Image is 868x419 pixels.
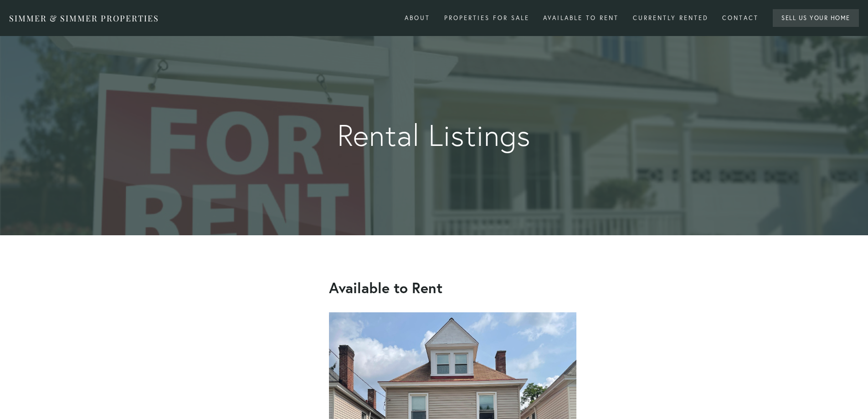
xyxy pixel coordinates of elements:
div: Currently rented [627,10,714,26]
a: Sell Us Your Home [773,9,859,27]
a: Contact [716,10,765,26]
div: Properties for Sale [438,10,535,26]
a: Simmer & Simmer Properties [9,13,159,24]
strong: Rental Listings [231,119,637,152]
div: Available to rent [537,10,625,26]
strong: Available to Rent [329,278,442,297]
a: About [399,10,436,26]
